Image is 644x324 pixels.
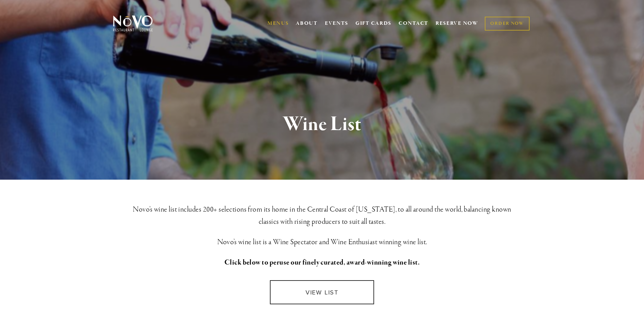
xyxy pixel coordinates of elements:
[124,113,520,136] h1: Wine List
[224,258,420,267] strong: Click below to peruse our finely curated, award-winning wine list.
[325,20,348,27] a: EVENTS
[355,17,391,30] a: GIFT CARDS
[436,17,478,30] a: RESERVE NOW
[124,203,520,228] h3: Novo’s wine list includes 200+ selections from its home in the Central Coast of [US_STATE], to al...
[124,236,520,248] h3: Novo’s wine list is a Wine Spectator and Wine Enthusiast winning wine list.
[399,17,428,30] a: CONTACT
[270,280,374,304] a: VIEW LIST
[268,20,289,27] a: MENUS
[296,20,318,27] a: ABOUT
[485,17,529,31] a: ORDER NOW
[112,15,154,32] img: Novo Restaurant &amp; Lounge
